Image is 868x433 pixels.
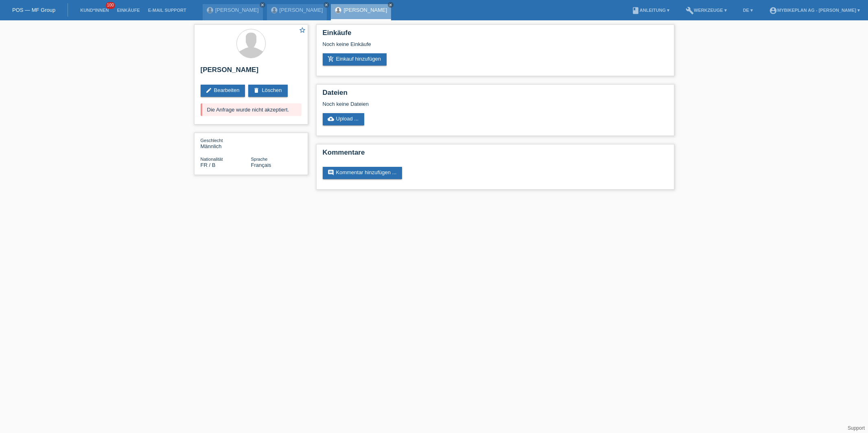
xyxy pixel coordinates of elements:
[201,157,223,162] span: Nationalität
[299,26,306,35] a: star_border
[144,8,190,13] a: E-Mail Support
[323,41,668,53] div: Noch keine Einkäufe
[324,3,328,7] i: close
[324,2,329,8] a: close
[260,3,265,7] i: close
[201,85,245,97] a: editBearbeiten
[328,56,334,62] i: add_shopping_cart
[201,66,302,78] h2: [PERSON_NAME]
[686,7,694,15] i: build
[206,87,212,94] i: edit
[253,87,260,94] i: delete
[106,2,116,9] span: 100
[343,7,387,13] a: [PERSON_NAME]
[323,113,365,125] a: cloud_uploadUpload ...
[323,149,668,161] h2: Kommentare
[201,138,223,143] span: Geschlecht
[113,8,144,13] a: Einkäufe
[632,7,640,15] i: book
[12,7,55,13] a: POS — MF Group
[299,26,306,34] i: star_border
[765,8,864,13] a: account_circleMybikeplan AG - [PERSON_NAME] ▾
[328,116,334,122] i: cloud_upload
[280,7,323,13] a: [PERSON_NAME]
[201,162,216,168] span: Frankreich / B / 31.07.2024
[682,8,731,13] a: buildWerkzeuge ▾
[323,167,402,179] a: commentKommentar hinzufügen ...
[76,8,113,13] a: Kund*innen
[627,8,673,13] a: bookAnleitung ▾
[739,8,757,13] a: DE ▾
[201,103,302,116] div: Die Anfrage wurde nicht akzeptiert.
[388,2,394,8] a: close
[848,425,865,431] a: Support
[251,157,268,162] span: Sprache
[323,89,668,101] h2: Dateien
[389,3,393,7] i: close
[323,29,668,41] h2: Einkäufe
[201,137,251,149] div: Männlich
[251,162,271,168] span: Français
[323,101,571,107] div: Noch keine Dateien
[215,7,259,13] a: [PERSON_NAME]
[248,85,287,97] a: deleteLöschen
[328,169,334,176] i: comment
[323,53,387,66] a: add_shopping_cartEinkauf hinzufügen
[769,7,777,15] i: account_circle
[260,2,265,8] a: close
